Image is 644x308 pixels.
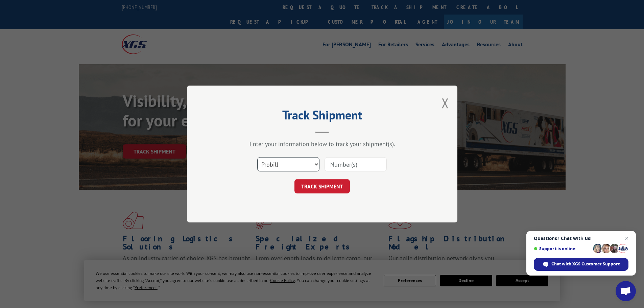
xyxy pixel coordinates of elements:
[623,234,631,242] span: Close chat
[294,179,350,193] button: TRACK SHIPMENT
[551,261,620,267] span: Chat with XGS Customer Support
[221,140,424,148] div: Enter your information below to track your shipment(s).
[534,236,628,241] span: Questions? Chat with us!
[616,281,636,301] div: Open chat
[534,258,628,271] div: Chat with XGS Customer Support
[442,94,449,112] button: Close modal
[221,110,424,123] h2: Track Shipment
[325,157,387,171] input: Number(s)
[534,246,591,251] span: Support is online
